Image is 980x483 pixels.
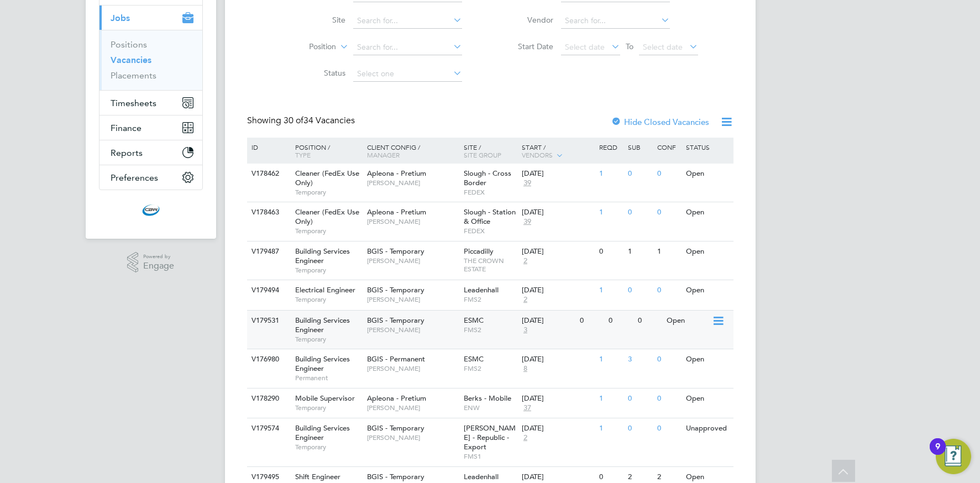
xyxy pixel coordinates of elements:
[295,207,359,226] span: Cleaner (FedEx Use Only)
[295,188,361,197] span: Temporary
[683,349,731,370] div: Open
[464,326,516,334] span: FMS2
[353,13,462,29] input: Search for...
[596,164,625,184] div: 1
[249,202,287,223] div: V178463
[464,207,516,226] span: Slough - Station & Office
[654,242,683,262] div: 1
[295,403,361,412] span: Temporary
[522,355,594,364] div: [DATE]
[596,418,625,439] div: 1
[490,15,553,25] label: Vendor
[635,311,664,331] div: 0
[625,280,654,301] div: 0
[625,242,654,262] div: 1
[596,280,625,301] div: 1
[295,443,361,452] span: Temporary
[625,138,654,156] div: Sub
[295,316,350,334] span: Building Services Engineer
[654,164,683,184] div: 0
[111,70,156,81] a: Placements
[295,266,361,275] span: Temporary
[522,394,594,403] div: [DATE]
[284,115,303,126] span: 30 of
[464,316,484,325] span: ESMC
[249,311,287,331] div: V179531
[127,252,174,273] a: Powered byEngage
[282,68,345,78] label: Status
[565,42,605,52] span: Select date
[611,117,709,127] label: Hide Closed Vacancies
[683,418,731,439] div: Unapproved
[295,335,361,344] span: Temporary
[522,179,533,188] span: 39
[295,374,361,382] span: Permanent
[295,169,359,187] span: Cleaner (FedEx Use Only)
[522,473,594,482] div: [DATE]
[464,393,511,403] span: Berks - Mobile
[284,115,355,126] span: 34 Vacancies
[143,252,174,261] span: Powered by
[522,424,594,433] div: [DATE]
[577,311,606,331] div: 0
[522,150,553,159] span: Vendors
[596,242,625,262] div: 0
[295,295,361,304] span: Temporary
[367,246,425,256] span: BGIS - Temporary
[367,403,458,412] span: [PERSON_NAME]
[683,202,731,223] div: Open
[367,285,425,295] span: BGIS - Temporary
[111,123,142,133] span: Finance
[464,423,516,452] span: [PERSON_NAME] - Republic - Export
[464,256,516,274] span: THE CROWN ESTATE
[522,169,594,179] div: [DATE]
[625,202,654,223] div: 0
[99,165,202,190] button: Preferences
[99,140,202,165] button: Reports
[683,164,731,184] div: Open
[464,472,499,481] span: Leadenhall
[295,393,355,403] span: Mobile Supervisor
[367,326,458,334] span: [PERSON_NAME]
[249,138,287,156] div: ID
[99,201,203,219] a: Go to home page
[249,349,287,370] div: V176980
[142,201,160,219] img: cbwstaffingsolutions-logo-retina.png
[464,403,516,412] span: ENW
[295,472,340,481] span: Shift Engineer
[367,393,426,403] span: Apleona - Pretium
[249,389,287,409] div: V178290
[353,66,462,82] input: Select one
[249,164,287,184] div: V178462
[683,242,731,262] div: Open
[654,349,683,370] div: 0
[111,172,158,183] span: Preferences
[654,389,683,409] div: 0
[622,39,637,54] span: To
[247,115,357,127] div: Showing
[464,188,516,197] span: FEDEX
[272,41,336,53] label: Position
[111,55,151,65] a: Vacancies
[683,389,731,409] div: Open
[367,295,458,304] span: [PERSON_NAME]
[464,150,501,159] span: Site Group
[606,311,635,331] div: 0
[490,41,553,51] label: Start Date
[596,349,625,370] div: 1
[367,472,425,481] span: BGIS - Temporary
[367,217,458,226] span: [PERSON_NAME]
[364,138,461,164] div: Client Config /
[522,217,533,227] span: 39
[683,280,731,301] div: Open
[522,433,529,443] span: 2
[295,227,361,235] span: Temporary
[522,208,594,217] div: [DATE]
[596,389,625,409] div: 1
[625,389,654,409] div: 0
[99,91,202,115] button: Timesheets
[282,15,345,25] label: Site
[464,295,516,304] span: FMS2
[367,150,400,159] span: Manager
[367,423,425,433] span: BGIS - Temporary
